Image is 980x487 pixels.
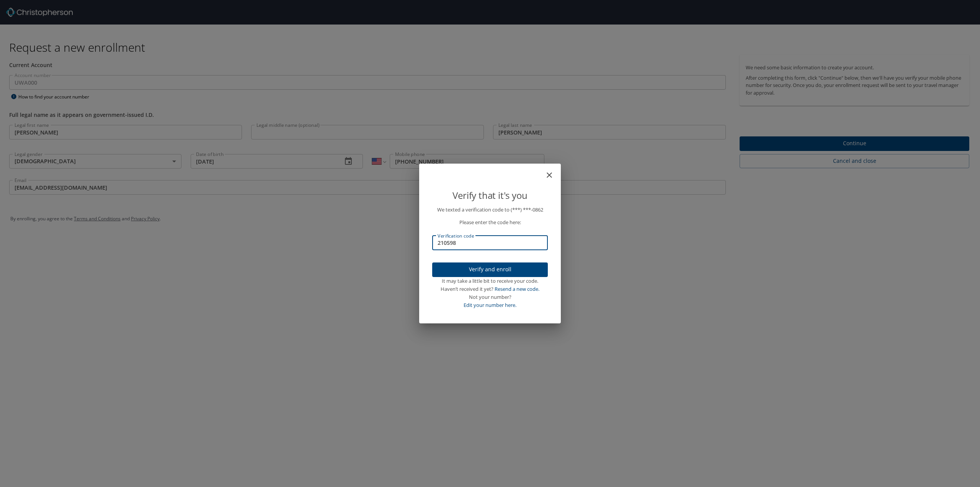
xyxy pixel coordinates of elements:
div: Not your number? [432,293,548,301]
p: Please enter the code here: [432,218,548,226]
div: Haven’t received it yet? [432,285,548,293]
div: It may take a little bit to receive your code. [432,277,548,285]
p: We texted a verification code to (***) ***- 0862 [432,206,548,214]
a: Resend a new code. [495,285,539,292]
p: Verify that it's you [432,188,548,203]
button: Verify and enroll [432,262,548,277]
span: Verify and enroll [438,265,542,274]
a: Edit your number here. [464,302,516,308]
button: close [549,167,558,176]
